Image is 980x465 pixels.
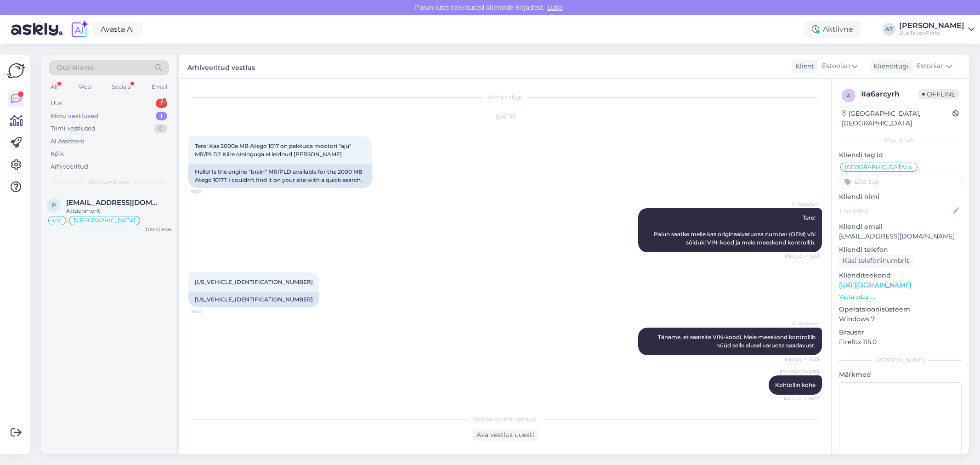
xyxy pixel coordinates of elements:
span: Nähtud ✓ 16:12 [785,253,819,260]
div: [DATE] 8:46 [144,226,171,233]
div: Küsi telefoninumbrit [839,255,913,267]
div: Aktiivne [804,21,861,38]
span: [US_VEHICLE_IDENTIFICATION_NUMBER] [195,278,313,285]
div: 1 [156,112,167,121]
span: pecas@mssassistencia.pt [66,198,162,207]
div: Tiimi vestlused [51,124,96,133]
div: All [49,81,59,93]
div: 1 [156,99,167,108]
div: 0 [154,124,167,133]
span: 16:12 [191,188,226,195]
span: Kohtollin kohe [775,381,816,388]
p: Kliendi tag'id [839,150,962,160]
p: Operatsioonisüsteem [839,305,962,314]
p: Windows 7 [839,314,962,324]
p: Märkmed [839,370,962,380]
div: Ava vestlus uuesti [473,429,538,441]
div: Kliendi info [839,136,962,145]
div: Hello! Is the engine "brain" MR/PLD available for the 2000 MB Atego 1017? I couldn't find it on y... [188,164,372,188]
label: Arhiveeritud vestlus [187,60,255,73]
span: Luba [544,3,566,11]
p: Kliendi nimi [839,192,962,202]
div: Kõik [51,149,64,159]
div: Arhiveeritud [51,162,88,171]
p: Vaata edasi ... [839,293,962,301]
input: Lisa tag [839,175,962,188]
div: [PERSON_NAME] [899,22,964,29]
a: Avasta AI [93,22,142,37]
a: [PERSON_NAME]BusTruckParts [899,22,974,37]
p: Brauser [839,328,962,337]
div: Email [150,81,169,93]
div: [PERSON_NAME] [839,356,962,364]
span: Tere! Kas 2000a MB Atego 1017 on pakkuda mootori "aju" MR/PLD? Kiire otsinguga ei leidnud [PERSON... [195,142,353,158]
span: 16:13 [191,308,226,315]
span: Estonian [917,61,945,71]
div: # a6arcyrh [861,89,918,100]
div: Klienditugi [870,62,909,71]
span: [PERSON_NAME] [780,368,819,375]
div: [US_VEHICLE_IDENTIFICATION_NUMBER] [188,292,319,307]
p: Firefox 115.0 [839,337,962,347]
p: Kliendi email [839,222,962,232]
img: Askly Logo [7,62,25,79]
div: [DATE] [188,113,822,121]
span: [GEOGRAPHIC_DATA] [845,164,907,170]
p: Kliendi telefon [839,245,962,255]
span: Otsi kliente [57,63,94,73]
p: [EMAIL_ADDRESS][DOMAIN_NAME] [839,232,962,241]
span: a [847,92,851,99]
p: Klienditeekond [839,271,962,280]
span: Nähtud ✓ 16:22 [784,395,819,402]
div: AI Assistent [51,137,85,146]
span: Estonian [822,61,850,71]
span: Vestlus on arhiveeritud [474,415,537,423]
span: Offline [918,89,959,99]
div: Uus [51,99,62,108]
span: AI Assistent [785,320,819,327]
div: Socials [110,81,132,93]
div: Web [77,81,93,93]
span: Nähtud ✓ 16:13 [785,356,819,363]
div: Minu vestlused [51,112,98,121]
img: explore-ai [70,20,89,39]
div: BusTruckParts [899,29,964,37]
div: Attachment [66,207,171,215]
a: [URL][DOMAIN_NAME] [839,281,911,289]
div: Klient [792,62,814,71]
span: [GEOGRAPHIC_DATA] [74,218,136,223]
input: Lisa nimi [839,206,951,216]
span: AI Assistent [785,201,819,208]
div: [GEOGRAPHIC_DATA], [GEOGRAPHIC_DATA] [842,109,952,128]
div: Vestlus algas [188,93,822,102]
div: AT [883,23,895,36]
span: Minu vestlused [88,178,130,187]
span: Täname, et saatsite VIN-koodi. Meie meeskond kontrollib nüüd selle alusel varuosa saadavust. [658,334,817,349]
span: p [52,202,56,209]
span: ost [53,218,62,223]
